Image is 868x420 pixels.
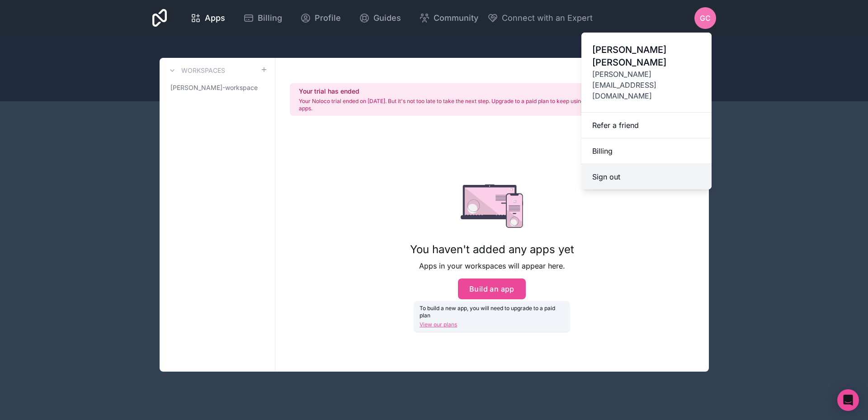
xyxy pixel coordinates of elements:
p: To build a new app, you will need to upgrade to a paid plan [420,305,564,319]
a: Apps [183,8,232,28]
a: View our plans [420,321,564,328]
a: Profile [293,8,348,28]
h2: Your trial has ended [299,87,622,96]
a: Workspaces [167,65,225,76]
span: [PERSON_NAME]-workspace [170,83,258,92]
img: empty state [461,184,524,228]
h3: Workspaces [181,66,225,75]
span: [PERSON_NAME][EMAIL_ADDRESS][DOMAIN_NAME] [592,69,701,101]
span: [PERSON_NAME] [PERSON_NAME] [592,43,701,69]
span: Profile [315,12,341,24]
button: Connect with an Expert [487,12,593,24]
button: Build an app [458,278,526,299]
span: Billing [258,12,282,24]
p: Apps in your workspaces will appear here. [410,260,574,271]
span: GC [700,13,711,24]
span: Connect with an Expert [502,12,593,24]
span: Apps [205,12,225,24]
h1: You haven't added any apps yet [410,242,574,257]
span: Community [434,12,478,24]
span: Guides [373,12,401,24]
button: Sign out [581,164,712,189]
a: Refer a friend [581,113,712,138]
a: Billing [236,8,289,28]
a: Guides [352,8,408,28]
a: [PERSON_NAME]-workspace [167,80,268,96]
a: Community [412,8,486,28]
div: Open Intercom Messenger [837,389,859,411]
p: Your Noloco trial ended on [DATE]. But it's not too late to take the next step. Upgrade to a paid... [299,98,622,112]
a: Billing [581,138,712,164]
